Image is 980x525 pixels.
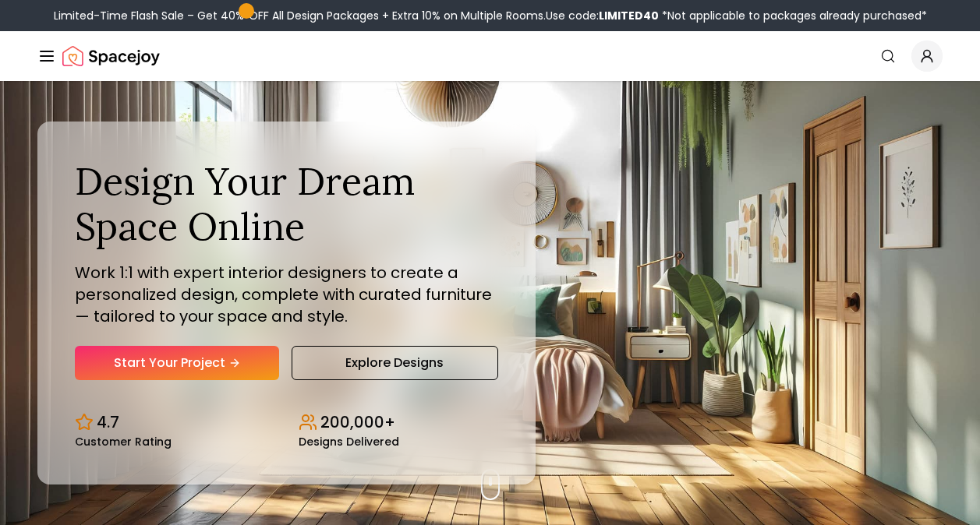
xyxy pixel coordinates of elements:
p: 4.7 [97,411,119,433]
span: Use code: [546,8,659,23]
small: Customer Rating [75,436,172,447]
small: Designs Delivered [299,436,399,447]
p: 200,000+ [320,411,395,433]
div: Design stats [75,399,498,447]
a: Spacejoy [62,41,160,72]
span: *Not applicable to packages already purchased* [659,8,927,23]
h1: Design Your Dream Space Online [75,159,498,248]
p: Work 1:1 with expert interior designers to create a personalized design, complete with curated fu... [75,262,498,327]
b: LIMITED40 [599,8,659,23]
img: Spacejoy Logo [62,41,160,72]
nav: Global [37,31,943,81]
a: Start Your Project [75,346,279,380]
div: Limited-Time Flash Sale – Get 40% OFF All Design Packages + Extra 10% on Multiple Rooms. [54,8,927,23]
a: Explore Designs [292,346,497,380]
